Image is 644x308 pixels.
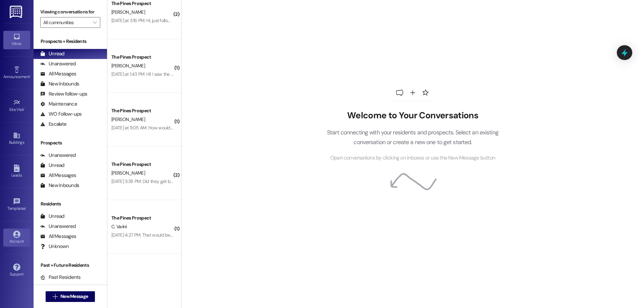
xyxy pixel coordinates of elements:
[40,152,76,159] div: Unanswered
[3,31,30,49] a: Inbox
[40,223,76,230] div: Unanswered
[3,261,30,280] a: Support
[111,170,145,176] span: [PERSON_NAME]
[111,214,173,222] div: The Pines Prospect
[93,20,97,25] i: 
[40,162,64,169] div: Unread
[330,154,495,162] span: Open conversations by clicking on inboxes or use the New Message button
[34,200,107,207] div: Residents
[3,196,30,214] a: Templates •
[60,293,88,300] span: New Message
[10,6,23,18] img: ResiDesk Logo
[40,182,79,189] div: New Inbounds
[111,63,145,69] span: [PERSON_NAME]
[34,262,107,269] div: Past + Future Residents
[3,97,30,115] a: Site Visit •
[111,116,145,122] span: [PERSON_NAME]
[40,243,69,250] div: Unknown
[3,229,30,247] a: Account
[34,38,107,45] div: Prospects + Residents
[111,224,127,230] span: C. Varini
[40,80,79,87] div: New Inbounds
[3,130,30,148] a: Buildings
[40,7,100,17] label: Viewing conversations for
[40,90,87,98] div: Review follow-ups
[40,111,82,118] div: WO Follow-ups
[30,73,31,78] span: •
[40,101,77,108] div: Maintenance
[111,161,173,168] div: The Pines Prospect
[3,163,30,181] a: Leads
[46,291,95,302] button: New Message
[40,121,66,128] div: Escalate
[40,233,76,240] div: All Messages
[111,71,476,77] div: [DATE] at 1:43 PM: Hi! I saw the email thanks so much for that! I read that you can pay $25 per n...
[317,128,508,147] p: Start connecting with your residents and prospects. Select an existing conversation or create a n...
[40,50,64,57] div: Unread
[111,125,278,131] div: [DATE] at 11:05 AM: How would I go about getting a parking pass in the Pines complex?
[26,205,27,210] span: •
[40,274,81,281] div: Past Residents
[40,213,64,220] div: Unread
[111,17,230,23] div: [DATE] at 3:16 PM: Hi, just following up, was my spot secured?
[53,294,58,299] i: 
[43,17,90,28] input: All communities
[24,106,25,111] span: •
[40,70,76,77] div: All Messages
[111,107,173,114] div: The Pines Prospect
[111,54,173,61] div: The Pines Prospect
[40,60,76,67] div: Unanswered
[111,232,205,238] div: [DATE] 4:27 PM: That would be great. Thank you!
[111,9,145,15] span: [PERSON_NAME]
[34,139,107,146] div: Prospects
[317,110,508,121] h2: Welcome to Your Conversations
[40,172,76,179] div: All Messages
[111,178,193,184] div: [DATE] 3:38 PM: Did they get back to you?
